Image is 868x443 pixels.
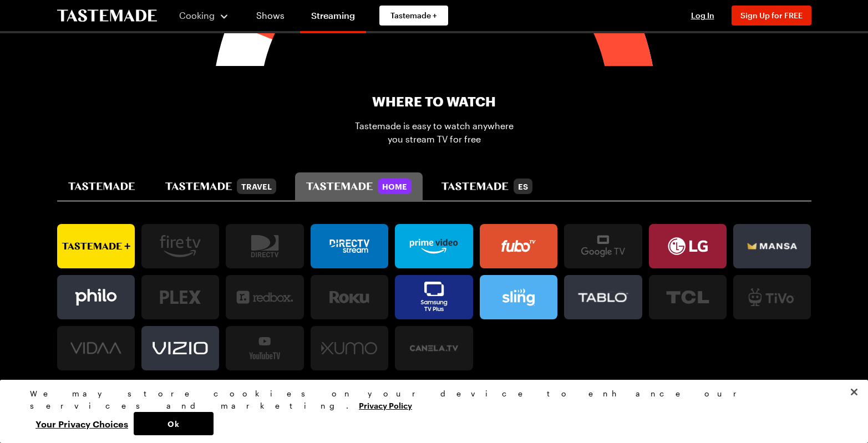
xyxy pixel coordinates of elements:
button: Log In [681,10,725,21]
h2: Where To Watch [372,93,496,110]
div: Travel [237,179,276,194]
a: To Tastemade Home Page [57,9,157,22]
span: Log In [691,11,714,20]
div: ES [514,179,532,194]
button: tastemade home [295,172,423,200]
button: Cooking [179,2,230,29]
button: Ok [134,412,214,435]
a: More information about your privacy, opens in a new tab [359,400,412,410]
a: Streaming [300,2,366,33]
span: Sign Up for FREE [740,11,803,20]
button: Sign Up for FREE [732,6,811,26]
button: tastemade [57,172,146,200]
button: Your Privacy Choices [30,412,134,435]
span: Tastemade is easy to watch anywhere you stream TV for free [354,119,514,146]
button: tastemade travel [154,172,287,200]
div: Home [378,179,412,194]
button: Close [842,380,866,404]
button: tastemade en español [430,172,543,200]
div: Privacy [30,388,829,435]
span: Tastemade + [390,10,437,21]
span: Cooking [179,10,215,21]
div: We may store cookies on your device to enhance our services and marketing. [30,388,829,412]
a: Tastemade + [379,6,448,26]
